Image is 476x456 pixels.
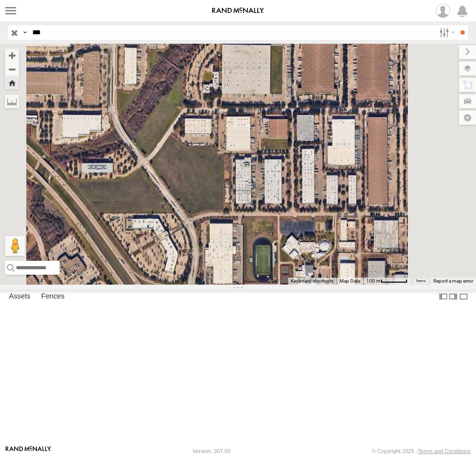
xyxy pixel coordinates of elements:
div: Version: 307.00 [193,448,231,454]
label: Map Settings [459,111,476,125]
button: Map Data [339,278,360,285]
button: Zoom in [5,49,19,62]
label: Measure [5,94,19,108]
label: Assets [4,290,35,304]
label: Search Query [21,25,29,40]
a: Report a map error [433,278,473,284]
label: Search Filter Options [435,25,457,40]
img: rand-logo.svg [212,7,264,14]
label: Fences [36,290,70,304]
label: Hide Summary Table [459,290,469,304]
a: Terms (opens in new tab) [415,279,426,283]
a: Terms and Conditions [418,448,471,454]
button: Zoom Home [5,76,19,89]
label: Dock Summary Table to the Left [438,290,448,304]
div: © Copyright 2025 - [372,448,471,454]
label: Dock Summary Table to the Right [448,290,458,304]
button: Drag Pegman onto the map to open Street View [5,236,25,256]
a: Visit our Website [5,446,51,456]
span: 100 m [366,278,381,284]
button: Map Scale: 100 m per 50 pixels [363,278,410,285]
button: Keyboard shortcuts [291,278,333,285]
button: Zoom out [5,62,19,76]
